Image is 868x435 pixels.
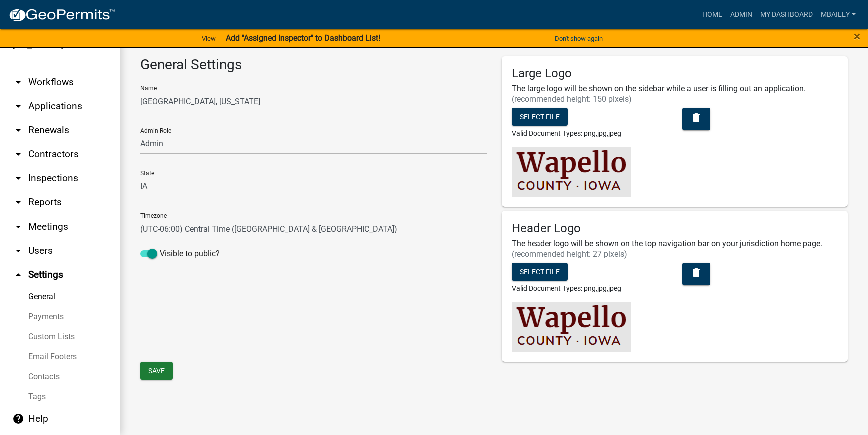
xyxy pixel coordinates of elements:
[512,249,838,259] h6: (recommended height: 27 pixels)
[12,100,24,112] i: arrow_drop_down
[12,221,24,233] i: arrow_drop_down
[512,129,621,137] span: Valid Document Types: png,jpg,jpeg
[140,248,220,260] label: Visible to public?
[12,196,24,208] i: arrow_drop_down
[12,76,24,88] i: arrow_drop_down
[140,56,487,73] h3: General Settings
[682,108,710,130] button: delete
[512,302,631,352] img: jurisdiction header logo
[817,5,860,24] a: mbailey
[12,124,24,136] i: arrow_drop_down
[148,367,165,375] span: Save
[512,239,838,248] h6: The header logo will be shown on the top navigation bar on your jurisdiction home page.
[12,172,24,184] i: arrow_drop_down
[140,362,173,380] button: Save
[512,84,838,93] h6: The large logo will be shown on the sidebar while a user is filling out an application.
[854,30,860,42] button: Close
[12,269,24,281] i: arrow_drop_up
[512,263,568,281] button: Select file
[726,5,756,24] a: Admin
[198,30,220,47] a: View
[698,5,726,24] a: Home
[690,267,702,279] i: delete
[512,147,631,197] img: jurisdiction logo
[512,284,621,292] span: Valid Document Types: png,jpg,jpeg
[12,245,24,257] i: arrow_drop_down
[854,29,860,43] span: ×
[512,221,838,236] h5: Header Logo
[12,148,24,160] i: arrow_drop_down
[682,263,710,285] button: delete
[690,112,702,124] i: delete
[12,413,24,425] i: help
[756,5,817,24] a: My Dashboard
[226,33,380,43] strong: Add "Assigned Inspector" to Dashboard List!
[512,108,568,126] button: Select file
[551,30,607,47] button: Don't show again
[512,66,838,81] h5: Large Logo
[512,94,838,104] h6: (recommended height: 150 pixels)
